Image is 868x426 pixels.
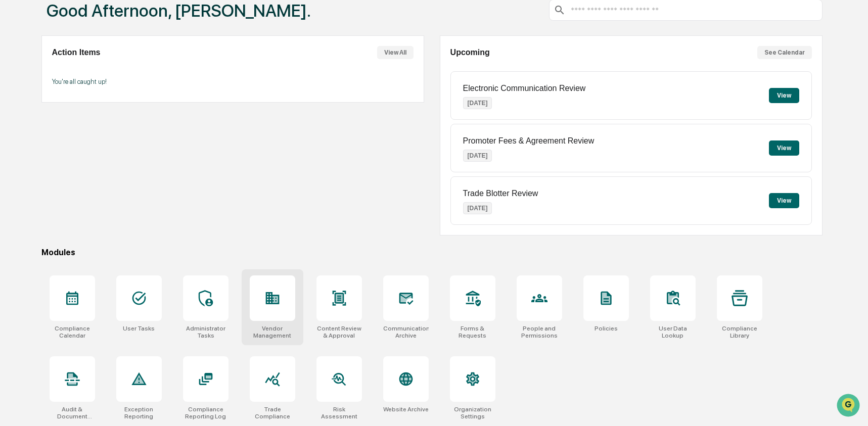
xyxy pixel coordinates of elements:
div: Vendor Management [250,325,295,339]
span: Attestations [83,127,125,137]
div: Risk Assessment [316,406,362,420]
h1: Good Afternoon, [PERSON_NAME]. [47,1,311,21]
span: Data Lookup [20,147,64,157]
div: Start new chat [34,77,166,87]
span: Pylon [101,171,122,179]
div: Forms & Requests [450,325,495,339]
p: You're all caught up! [52,78,414,85]
div: Exception Reporting [116,406,162,420]
div: People and Permissions [517,325,562,339]
a: 🔎Data Lookup [6,143,68,161]
p: How can we help? [10,21,184,37]
div: 🔎 [10,148,18,156]
button: View All [377,46,414,59]
p: [DATE] [463,202,492,214]
div: Content Review & Approval [316,325,362,339]
span: Preclearance [20,127,65,137]
div: 🗄️ [73,128,81,136]
div: Compliance Reporting Log [183,406,229,420]
div: Compliance Calendar [50,325,95,339]
div: User Tasks [123,325,155,332]
a: Powered byPylon [71,171,122,179]
div: Audit & Document Logs [50,406,95,420]
a: 🗄️Attestations [69,123,129,141]
div: Modules [41,248,823,257]
button: See Calendar [757,46,812,59]
div: Compliance Library [717,325,762,339]
div: User Data Lookup [650,325,696,339]
button: View [769,88,799,103]
h2: Action Items [52,48,101,57]
p: Promoter Fees & Agreement Review [463,136,595,146]
div: Organization Settings [450,406,495,420]
img: 1746055101610-c473b297-6a78-478c-a979-82029cc54cd1 [10,77,28,96]
h2: Upcoming [450,48,490,57]
div: Trade Compliance [250,406,295,420]
div: We're available if you need us! [34,87,128,96]
div: Website Archive [383,406,429,413]
div: Administrator Tasks [183,325,229,339]
p: [DATE] [463,150,492,162]
p: [DATE] [463,97,492,109]
button: View [769,193,799,208]
button: View [769,140,799,156]
p: Trade Blotter Review [463,189,538,198]
button: Start new chat [172,80,184,92]
a: 🖐️Preclearance [6,123,69,141]
div: Communications Archive [383,325,429,339]
iframe: Open customer support [836,393,863,420]
p: Electronic Communication Review [463,84,586,93]
div: Policies [595,325,618,332]
div: 🖐️ [10,128,18,136]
